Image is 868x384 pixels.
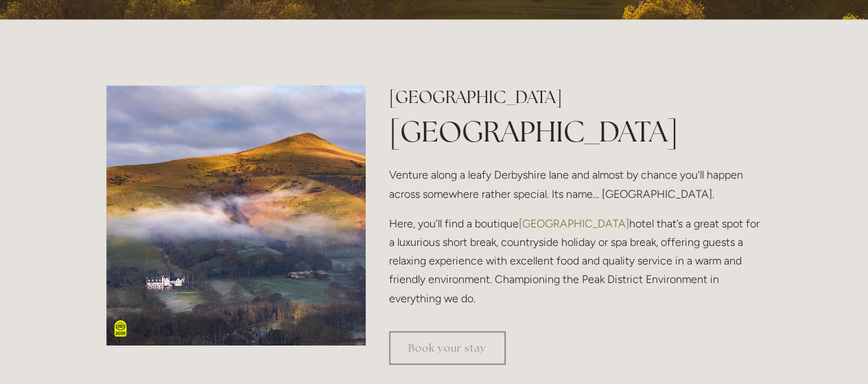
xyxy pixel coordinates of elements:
[389,214,762,308] p: Here, you’ll find a boutique hotel that’s a great spot for a luxurious short break, countryside h...
[389,85,762,109] h2: [GEOGRAPHIC_DATA]
[389,166,762,203] p: Venture along a leafy Derbyshire lane and almost by chance you'll happen across somewhere rather ...
[389,111,762,152] h1: [GEOGRAPHIC_DATA]
[519,217,629,230] a: [GEOGRAPHIC_DATA]
[389,331,506,365] a: Book your stay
